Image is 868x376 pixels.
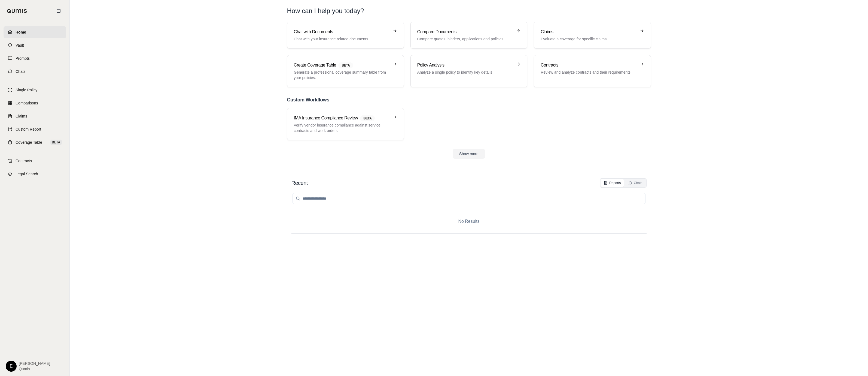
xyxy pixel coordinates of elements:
span: Claims [16,113,27,119]
span: Single Policy [16,87,37,93]
a: Policy AnalysisAnalyze a single policy to identify key details [410,55,527,87]
span: Vault [16,43,24,48]
div: Reports [604,181,621,185]
a: Comparisons [4,97,66,109]
div: E [6,361,17,372]
span: Chats [16,69,26,74]
a: Vault [4,39,66,51]
span: Qumis [19,366,50,372]
a: Home [4,26,66,38]
h3: Policy Analysis [417,62,513,68]
h3: Chat with Documents [294,29,389,35]
div: Chats [628,181,642,185]
p: Verify vendor insurance compliance against service contracts and work orders [294,122,389,133]
a: Custom Report [4,123,66,135]
h2: Recent [291,179,308,187]
a: Prompts [4,52,66,64]
button: Show more [453,149,485,159]
span: BETA [360,115,375,121]
span: [PERSON_NAME] [19,361,50,366]
p: Generate a professional coverage summary table from your policies. [294,70,389,80]
span: BETA [50,140,62,145]
a: Create Coverage TableBETAGenerate a professional coverage summary table from your policies. [287,55,404,87]
button: Chats [625,179,645,187]
h3: Compare Documents [417,29,513,35]
span: Home [16,29,26,35]
a: Single Policy [4,84,66,96]
p: Evaluate a coverage for specific claims [541,36,636,42]
h3: Create Coverage Table [294,62,389,68]
p: Chat with your insurance related documents [294,36,389,42]
a: Chats [4,65,66,77]
h3: IMA Insurance Compliance Review [294,115,389,121]
h3: Contracts [541,62,636,68]
a: Legal Search [4,168,66,180]
a: Contracts [4,155,66,167]
p: Analyze a single policy to identify key details [417,70,513,75]
a: ContractsReview and analyze contracts and their requirements [534,55,651,87]
span: Custom Report [16,127,41,132]
button: Reports [601,179,624,187]
span: Contracts [16,158,32,164]
img: Qumis Logo [7,9,27,13]
span: Coverage Table [16,140,42,145]
h1: How can I help you today? [287,7,364,15]
span: BETA [338,62,353,68]
h3: Claims [541,29,636,35]
a: Claims [4,110,66,122]
p: Compare quotes, binders, applications and policies [417,36,513,42]
div: No Results [291,209,647,233]
p: Review and analyze contracts and their requirements [541,70,636,75]
a: Compare DocumentsCompare quotes, binders, applications and policies [410,22,527,49]
span: Prompts [16,56,30,61]
a: Coverage TableBETA [4,136,66,148]
span: Legal Search [16,171,38,177]
h2: Custom Workflows [287,96,651,104]
a: Chat with DocumentsChat with your insurance related documents [287,22,404,49]
a: IMA Insurance Compliance ReviewBETAVerify vendor insurance compliance against service contracts a... [287,108,404,140]
button: Collapse sidebar [54,7,63,15]
span: Comparisons [16,100,38,106]
a: ClaimsEvaluate a coverage for specific claims [534,22,651,49]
